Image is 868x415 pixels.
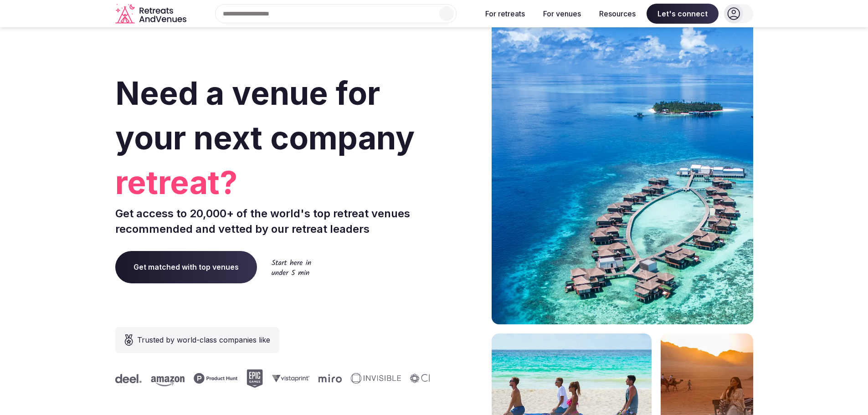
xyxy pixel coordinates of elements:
[350,373,401,384] svg: Invisible company logo
[115,251,257,283] a: Get matched with top venues
[272,259,311,275] img: Start here in under 5 min
[115,206,431,236] p: Get access to 20,000+ of the world's top retreat venues recommended and vetted by our retreat lea...
[115,4,188,24] svg: Retreats and Venues company logo
[115,160,431,205] span: retreat?
[536,4,588,24] button: For venues
[115,4,188,24] a: Visit the homepage
[647,4,719,24] span: Let's connect
[318,374,341,383] svg: Miro company logo
[592,4,643,24] button: Resources
[115,374,141,383] svg: Deel company logo
[246,369,262,388] svg: Epic Games company logo
[115,74,415,157] span: Need a venue for your next company
[478,4,532,24] button: For retreats
[137,334,270,345] span: Trusted by world-class companies like
[272,374,309,382] svg: Vistaprint company logo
